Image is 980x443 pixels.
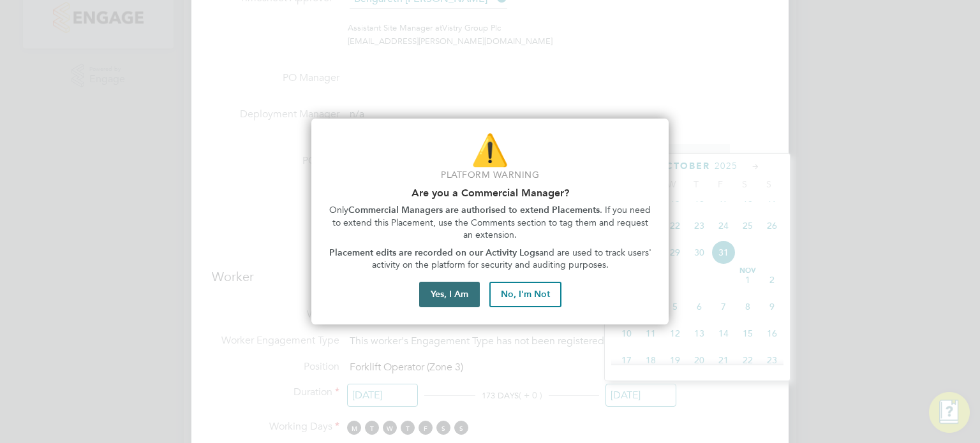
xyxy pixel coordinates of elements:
[348,205,600,215] strong: Commercial Managers are authorised to extend Placements
[311,119,669,324] div: Are you part of the Commercial Team?
[327,129,653,171] p: ⚠️
[489,282,561,307] button: No, I'm Not
[327,169,653,182] p: Platform Warning
[332,205,654,240] span: . If you need to extend this Placement, use the Comments section to tag them and request an exten...
[419,282,480,307] button: Yes, I Am
[327,187,653,199] h2: Are you a Commercial Manager?
[329,205,348,215] span: Only
[372,247,654,271] span: and are used to track users' activity on the platform for security and auditing purposes.
[329,247,539,258] strong: Placement edits are recorded on our Activity Logs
